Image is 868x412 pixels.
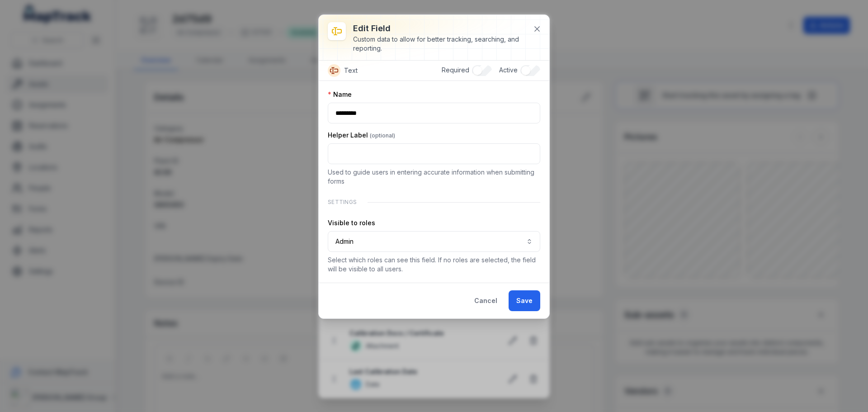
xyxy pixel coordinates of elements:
[353,22,526,35] h3: Edit field
[442,66,469,74] span: Required
[328,131,395,140] label: Helper Label
[328,143,540,164] input: :r15s:-form-item-label
[509,290,540,311] button: Save
[499,66,518,74] span: Active
[328,103,540,123] input: :r15r:-form-item-label
[344,66,358,75] span: Text
[328,231,540,252] button: Admin
[328,168,540,186] p: Used to guide users in entering accurate information when submitting forms
[328,193,540,211] div: Settings
[467,290,505,311] button: Cancel
[328,90,352,99] label: Name
[328,218,375,227] label: Visible to roles
[353,35,526,53] div: Custom data to allow for better tracking, searching, and reporting.
[328,256,540,274] p: Select which roles can see this field. If no roles are selected, the field will be visible to all...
